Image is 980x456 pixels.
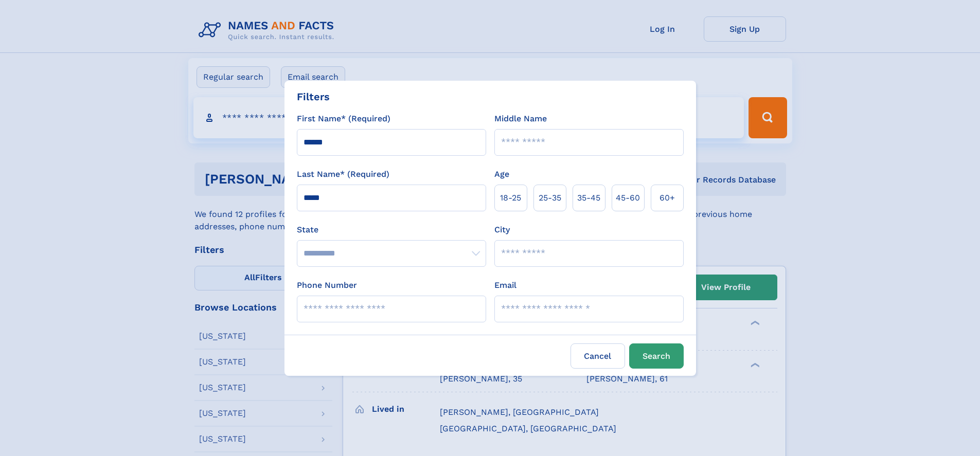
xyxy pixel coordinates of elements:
span: 18‑25 [500,192,521,204]
span: 60+ [660,192,675,204]
label: Phone Number [297,279,357,291]
label: City [494,224,510,236]
label: First Name* (Required) [297,113,390,125]
label: Last Name* (Required) [297,168,389,180]
label: State [297,224,486,236]
span: 35‑45 [577,192,600,204]
label: Email [494,279,516,291]
span: 45‑60 [616,192,640,204]
label: Age [494,168,509,180]
label: Cancel [571,343,625,369]
label: Middle Name [494,113,547,125]
div: Filters [297,89,330,104]
span: 25‑35 [539,192,561,204]
button: Search [629,343,684,369]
